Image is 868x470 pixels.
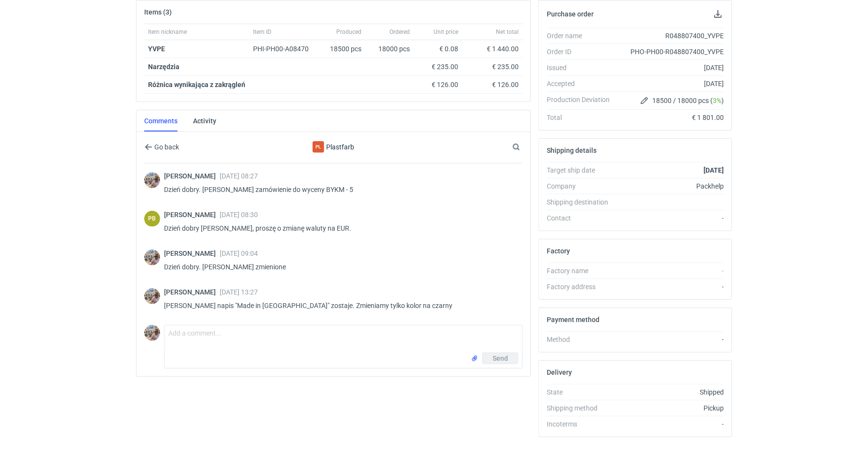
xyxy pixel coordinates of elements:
[418,80,458,89] div: € 126.00
[547,368,572,376] h2: Delivery
[652,96,724,105] span: 18500 / 18000 pcs ( )
[617,335,724,344] div: -
[496,28,519,36] span: Net total
[144,288,160,304] img: Michał Palasek
[148,63,180,71] strong: Narzędzia
[144,250,160,265] img: Michał Palasek
[466,80,519,89] div: € 126.00
[617,181,724,191] div: Packhelp
[547,79,617,88] div: Accepted
[617,79,724,88] div: [DATE]
[164,222,515,234] p: Dzień dobry [PERSON_NAME], proszę o zmianę waluty na EUR.
[617,113,724,122] div: € 1 801.00
[712,8,724,20] button: Download PO
[617,419,724,429] div: -
[703,166,724,174] strong: [DATE]
[510,141,541,153] input: Search
[547,95,617,106] div: Production Deviation
[144,110,178,132] a: Comments
[313,141,324,153] div: Plastfarb
[617,213,724,223] div: -
[713,97,721,104] span: 3%
[547,247,570,255] h2: Factory
[322,40,365,58] div: 18500 pcs
[547,47,617,57] div: Order ID
[148,45,165,53] a: YVPE
[152,144,179,150] span: Go back
[220,172,258,180] span: [DATE] 08:27
[617,387,724,397] div: Shipped
[547,63,617,73] div: Issued
[220,211,258,219] span: [DATE] 08:30
[617,47,724,57] div: PHO-PH00-R048807400_YVPE
[547,165,617,175] div: Target ship date
[220,250,258,257] span: [DATE] 09:04
[418,62,458,72] div: € 235.00
[253,28,271,36] span: Item ID
[547,197,617,207] div: Shipping destination
[617,31,724,41] div: R048807400_YVPE
[547,10,594,18] h2: Purchase order
[148,81,245,88] strong: Różnica wynikająca z zakrągleń
[148,28,187,36] span: Item nickname
[164,184,515,195] p: Dzień dobry. [PERSON_NAME] zamówienie do wyceny BYKM - 5
[547,147,597,154] h2: Shipping details
[144,8,172,16] h2: Items (3)
[466,44,519,54] div: € 1 440.00
[617,403,724,413] div: Pickup
[164,211,220,219] span: [PERSON_NAME]
[617,282,724,292] div: -
[164,300,515,311] p: [PERSON_NAME] napis "Made in [GEOGRAPHIC_DATA]" zostaje. Zmieniamy tylko kolor na czarny
[253,44,318,54] div: PHI-PH00-A08470
[482,352,518,364] button: Send
[365,40,414,58] div: 18000 pcs
[144,325,160,341] img: Michał Palasek
[254,141,413,153] div: Plastfarb
[164,261,515,273] p: Dzień dobry. [PERSON_NAME] zmienione
[144,141,180,153] button: Go back
[466,62,519,72] div: € 235.00
[547,387,617,397] div: State
[547,316,599,323] h2: Payment method
[389,28,410,36] span: Ordered
[434,28,458,36] span: Unit price
[493,355,508,362] span: Send
[547,31,617,41] div: Order name
[193,110,216,132] a: Activity
[547,266,617,276] div: Factory name
[313,141,324,153] figcaption: Pl
[547,419,617,429] div: Incoterms
[547,335,617,344] div: Method
[547,113,617,122] div: Total
[164,250,220,257] span: [PERSON_NAME]
[547,282,617,292] div: Factory address
[144,172,160,188] img: Michał Palasek
[144,211,160,227] figcaption: PB
[617,266,724,276] div: -
[547,403,617,413] div: Shipping method
[164,288,220,296] span: [PERSON_NAME]
[617,63,724,73] div: [DATE]
[547,213,617,223] div: Contact
[547,181,617,191] div: Company
[336,28,361,36] span: Produced
[418,44,458,54] div: € 0.08
[144,211,160,227] div: Piotr Bożek
[220,288,258,296] span: [DATE] 13:27
[164,172,220,180] span: [PERSON_NAME]
[639,95,650,106] button: Edit production Deviation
